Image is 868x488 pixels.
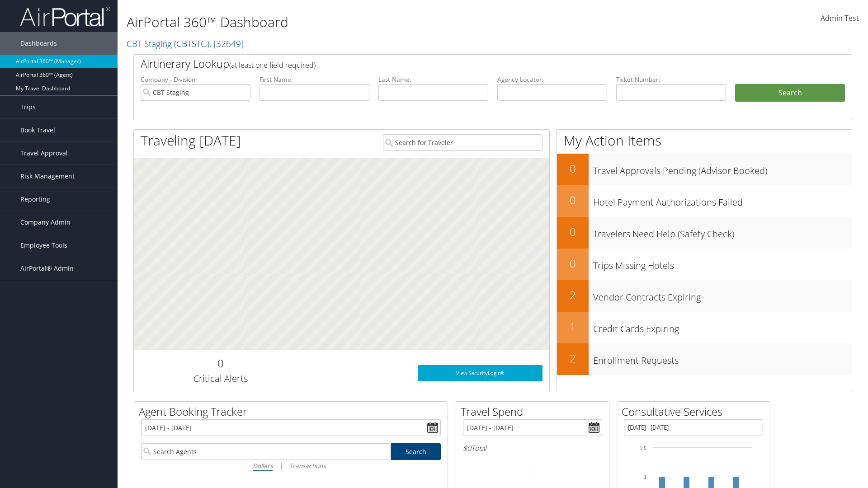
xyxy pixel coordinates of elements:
input: Search for Traveler [383,134,542,151]
h2: Airtinerary Lookup [141,56,785,71]
h2: 2 [557,287,589,303]
span: Company Admin [20,211,71,234]
h3: Travelers Need Help (Safety Check) [593,223,852,240]
h2: Travel Spend [461,404,609,419]
button: Search [735,84,845,102]
h2: 0 [557,224,589,239]
h3: Vendor Contracts Expiring [593,286,852,304]
a: 2Vendor Contracts Expiring [557,280,852,312]
span: Book Travel [20,119,55,141]
h2: 1 [557,319,589,334]
h2: 2 [557,351,589,366]
label: Last Name: [378,75,488,84]
span: Risk Management [20,165,75,188]
a: 0Travelers Need Help (Safety Check) [557,217,852,249]
a: 0Travel Approvals Pending (Advisor Booked) [557,154,852,185]
label: Agency Locator: [497,75,607,84]
a: 0Trips Missing Hotels [557,249,852,280]
span: (at least one field required) [229,60,316,70]
a: 0Hotel Payment Authorizations Failed [557,185,852,217]
h3: Credit Cards Expiring [593,318,852,335]
i: Transactions [289,461,325,470]
a: 1Credit Cards Expiring [557,312,852,343]
span: Dashboards [20,32,57,55]
tspan: 1.5 [640,446,646,451]
h2: 0 [557,256,589,271]
h3: Enrollment Requests [593,350,852,367]
span: $0 [463,443,471,453]
tspan: 1 [644,474,646,480]
a: Search [391,443,441,460]
h2: Agent Booking Tracker [139,404,448,419]
a: Admin Test [821,5,859,33]
a: View SecurityLogic® [418,365,542,381]
h1: AirPortal 360™ Dashboard [127,13,615,32]
h2: 0 [141,356,300,371]
span: Trips [20,96,36,118]
h3: Hotel Payment Authorizations Failed [593,192,852,209]
span: AirPortal® Admin [20,257,74,280]
h3: Critical Alerts [141,372,300,385]
h1: Traveling [DATE] [141,131,241,150]
h3: Trips Missing Hotels [593,255,852,272]
span: , [ 32649 ] [209,38,244,50]
h2: Consultative Services [622,404,770,419]
h6: Total [463,443,602,453]
span: Admin Test [821,13,859,23]
a: CBT Staging [127,38,244,50]
span: Employee Tools [20,234,67,257]
span: Reporting [20,188,50,211]
h2: 0 [557,161,589,176]
input: Search Agents [141,443,391,460]
img: airportal-logo.png [20,6,110,27]
h2: 0 [557,192,589,208]
label: Company - Division: [141,75,250,84]
a: 2Enrollment Requests [557,343,852,375]
h3: Travel Approvals Pending (Advisor Booked) [593,160,852,177]
label: First Name: [259,75,369,84]
i: Dollars [253,461,273,470]
h1: My Action Items [557,131,852,150]
span: Travel Approval [20,142,68,164]
label: Ticket Number: [616,75,726,84]
span: ( CBTSTG ) [174,38,209,50]
div: | [141,460,441,471]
